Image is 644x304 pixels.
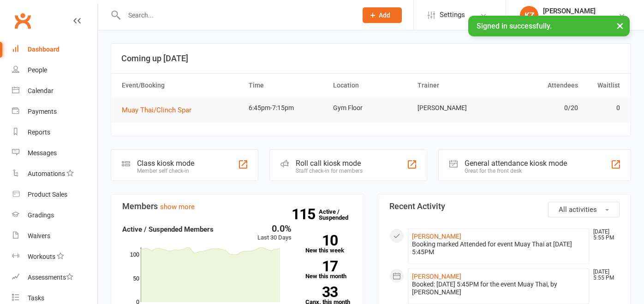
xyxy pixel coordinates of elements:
a: Clubworx [11,9,34,32]
div: Waivers [28,232,50,240]
a: Reports [12,122,97,143]
h3: Members [122,202,352,211]
time: [DATE] 5:55 PM [589,269,619,281]
input: Search... [121,9,351,22]
div: Roll call kiosk mode [296,159,363,168]
span: Signed in successfully. [477,22,552,30]
div: General attendance kiosk mode [465,159,567,168]
a: Automations [12,164,97,184]
a: 10New this week [305,235,352,253]
div: 0.0% [257,224,292,233]
th: Event/Booking [118,74,244,97]
div: KZ [520,6,538,24]
a: Calendar [12,81,97,101]
span: Muay Thai/Clinch Spar [122,106,191,114]
td: 0/20 [498,97,582,119]
strong: 10 [305,234,338,247]
span: Settings [440,5,465,25]
div: Automations [28,170,65,177]
div: Reports [28,129,50,136]
div: Booked: [DATE] 5:45PM for the event Muay Thai, by [PERSON_NAME] [412,281,585,296]
a: Gradings [12,205,97,226]
a: 115Active / Suspended [319,202,359,228]
div: Calendar [28,87,54,94]
div: Member self check-in [137,168,194,174]
div: Payments [28,108,57,115]
div: Messages [28,149,57,157]
div: Staff check-in for members [296,168,363,174]
div: DM Muay Thai & Fitness [543,15,612,23]
td: [PERSON_NAME] [413,97,498,119]
th: Location [329,74,413,97]
strong: Active / Suspended Members [122,225,214,234]
a: Payments [12,101,97,122]
a: People [12,60,97,81]
div: People [28,66,47,74]
div: Assessments [28,274,73,281]
a: Product Sales [12,184,97,205]
h3: Coming up [DATE] [121,54,620,63]
span: Add [379,12,390,19]
div: Tasks [28,294,44,302]
button: Add [363,7,402,23]
button: × [612,16,628,35]
div: Gradings [28,211,54,219]
th: Attendees [498,74,582,97]
div: Great for the front desk [465,168,567,174]
a: show more [160,203,195,211]
button: Muay Thai/Clinch Spar [122,105,198,116]
a: 17New this month [305,261,352,279]
div: Workouts [28,253,55,260]
a: Messages [12,143,97,164]
a: [PERSON_NAME] [412,273,461,280]
strong: 33 [305,285,338,299]
a: [PERSON_NAME] [412,233,461,240]
th: Waitlist [582,74,625,97]
strong: 115 [292,207,319,221]
a: Waivers [12,226,97,246]
time: [DATE] 5:55 PM [589,229,619,241]
th: Trainer [413,74,498,97]
td: 6:45pm-7:15pm [244,97,329,119]
div: Dashboard [28,46,60,53]
td: 0 [582,97,625,119]
th: Time [244,74,329,97]
button: All activities [548,202,620,217]
div: Booking marked Attended for event Muay Thai at [DATE] 5:45PM [412,240,585,256]
a: Workouts [12,246,97,267]
span: All activities [559,205,597,214]
div: Class kiosk mode [137,159,194,168]
div: Product Sales [28,191,67,198]
a: Dashboard [12,39,97,60]
a: Assessments [12,267,97,288]
h3: Recent Activity [389,202,620,211]
div: [PERSON_NAME] [543,7,612,15]
div: Last 30 Days [257,224,292,243]
td: Gym Floor [329,97,413,119]
strong: 17 [305,259,338,273]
